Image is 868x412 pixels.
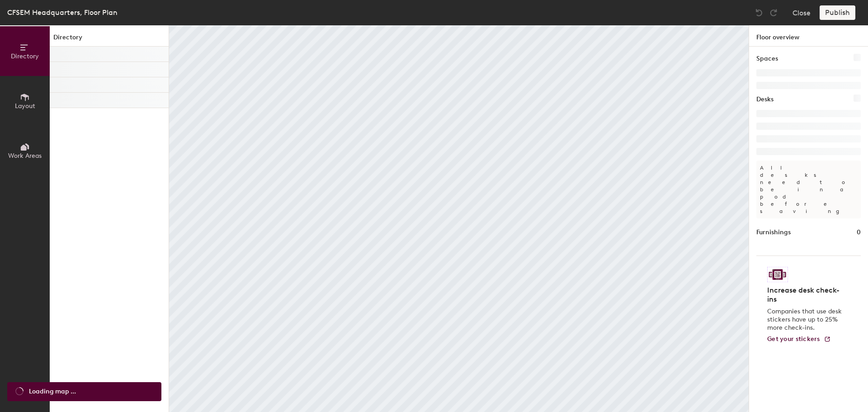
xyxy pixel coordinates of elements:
[767,267,788,282] img: Sticker logo
[755,8,764,17] img: Undo
[767,336,831,343] a: Get your stickers
[857,227,861,237] h1: 0
[756,227,791,237] h1: Furnishings
[7,7,118,18] div: CFSEM Headquarters, Floor Plan
[769,8,778,17] img: Redo
[767,308,844,332] p: Companies that use desk stickers have up to 25% more check-ins.
[749,25,868,47] h1: Floor overview
[767,286,844,304] h4: Increase desk check-ins
[50,33,169,47] h1: Directory
[169,25,749,412] canvas: Map
[29,387,76,397] span: Loading map ...
[793,5,811,20] button: Close
[756,54,778,64] h1: Spaces
[767,335,820,343] span: Get your stickers
[756,95,774,104] h1: Desks
[15,102,35,110] span: Layout
[8,152,42,160] span: Work Areas
[11,52,39,60] span: Directory
[756,161,861,218] p: All desks need to be in a pod before saving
